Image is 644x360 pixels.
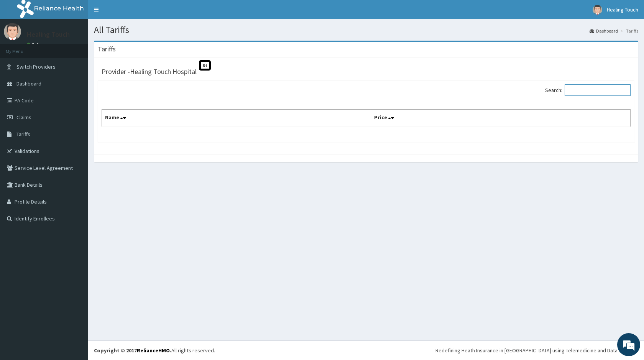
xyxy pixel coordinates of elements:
p: Healing Touch [27,31,70,38]
img: User Image [4,23,21,40]
div: Redefining Heath Insurance in [GEOGRAPHIC_DATA] using Telemedicine and Data Science! [435,347,638,354]
h3: Tariffs [98,46,116,53]
h1: All Tariffs [94,25,638,35]
a: Dashboard [590,28,618,34]
footer: All rights reserved. [88,340,644,360]
span: Dashboard [16,80,41,87]
span: Switch Providers [16,63,56,70]
span: Claims [16,114,31,121]
a: RelianceHMO [137,347,170,354]
input: Search: [565,84,631,96]
span: St [199,60,211,71]
li: Tariffs [619,28,638,34]
strong: Copyright © 2017 . [94,347,171,354]
th: Name [102,110,371,127]
img: User Image [593,5,602,15]
a: Online [27,42,45,47]
h3: Provider - Healing Touch Hospital [102,68,197,75]
span: Tariffs [16,131,30,138]
th: Price [371,110,631,127]
label: Search: [545,84,631,96]
span: Healing Touch [607,6,638,13]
